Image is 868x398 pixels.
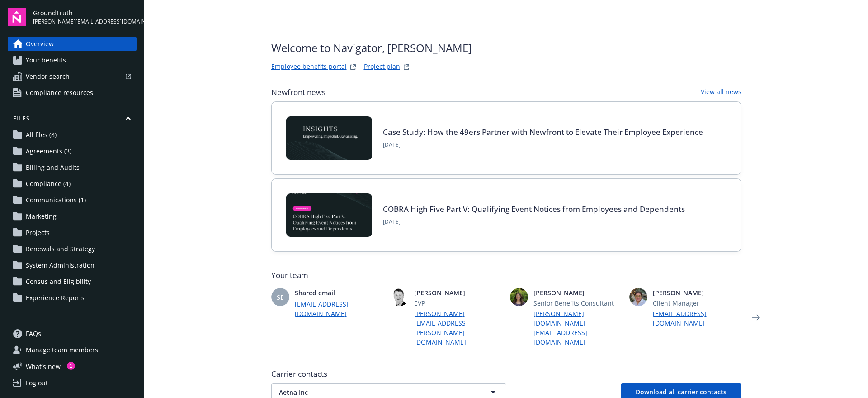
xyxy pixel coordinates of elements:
span: [DATE] [383,218,685,226]
a: Next [749,310,763,325]
span: [PERSON_NAME] [653,288,741,297]
a: striveWebsite [348,62,359,72]
span: Census and Eligibility [26,274,91,289]
img: BLOG-Card Image - Compliance - COBRA High Five Pt 5 - 09-11-25.jpg [286,193,372,237]
button: What's new1 [8,362,75,371]
span: Vendor search [26,69,70,84]
a: [EMAIL_ADDRESS][DOMAIN_NAME] [295,299,383,318]
a: Renewals and Strategy [8,242,137,256]
img: navigator-logo.svg [8,8,26,26]
a: projectPlanWebsite [401,62,412,72]
a: Manage team members [8,343,137,357]
span: Client Manager [653,298,741,308]
div: 1 [67,362,75,370]
span: [DATE] [383,141,703,149]
a: Experience Reports [8,291,137,305]
button: GroundTruth[PERSON_NAME][EMAIL_ADDRESS][DOMAIN_NAME] [33,8,137,26]
a: Census and Eligibility [8,274,137,289]
a: Your benefits [8,53,137,67]
button: Files [8,115,137,126]
span: Welcome to Navigator , [PERSON_NAME] [271,40,472,56]
span: Senior Benefits Consultant [533,298,622,308]
a: View all news [701,87,741,98]
span: Newfront news [271,87,325,98]
span: All files (8) [26,128,57,142]
span: Renewals and Strategy [26,242,95,256]
span: [PERSON_NAME][EMAIL_ADDRESS][DOMAIN_NAME] [33,18,137,26]
span: Billing and Audits [26,160,80,175]
span: System Administration [26,258,94,273]
span: Projects [26,225,50,240]
a: System Administration [8,258,137,273]
a: COBRA High Five Part V: Qualifying Event Notices from Employees and Dependents [383,204,685,214]
span: Agreements (3) [26,144,71,158]
span: EVP [414,298,503,308]
a: Case Study: How the 49ers Partner with Newfront to Elevate Their Employee Experience [383,127,703,137]
a: Marketing [8,209,137,224]
span: GroundTruth [33,8,137,18]
a: Project plan [364,62,400,72]
span: Your team [271,270,741,281]
span: [PERSON_NAME] [414,288,503,297]
a: Agreements (3) [8,144,137,158]
a: Communications (1) [8,193,137,207]
a: Compliance (4) [8,177,137,191]
span: Marketing [26,209,57,224]
span: Download all carrier contacts [636,388,726,396]
a: [PERSON_NAME][DOMAIN_NAME][EMAIL_ADDRESS][DOMAIN_NAME] [533,309,622,347]
a: Projects [8,225,137,240]
span: Manage team members [26,343,98,357]
span: Compliance (4) [26,177,71,191]
a: [EMAIL_ADDRESS][DOMAIN_NAME] [653,309,741,328]
span: Shared email [295,288,383,297]
span: Communications (1) [26,193,86,207]
span: Aetna Inc [279,388,467,397]
span: Compliance resources [26,86,93,100]
span: Carrier contacts [271,369,741,379]
img: photo [391,288,409,306]
a: Employee benefits portal [271,62,347,72]
img: Card Image - INSIGHTS copy.png [286,116,372,160]
a: Vendor search [8,69,137,84]
span: [PERSON_NAME] [533,288,622,297]
span: Overview [26,37,54,51]
img: photo [629,288,647,306]
a: [PERSON_NAME][EMAIL_ADDRESS][PERSON_NAME][DOMAIN_NAME] [414,309,503,347]
span: What ' s new [26,362,61,371]
a: Compliance resources [8,86,137,100]
img: photo [510,288,528,306]
span: FAQs [26,326,41,341]
a: All files (8) [8,128,137,142]
span: SE [277,293,284,302]
a: FAQs [8,326,137,341]
a: Billing and Audits [8,160,137,175]
span: Your benefits [26,53,66,67]
span: Experience Reports [26,291,85,305]
div: Log out [26,376,48,390]
a: Overview [8,37,137,51]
